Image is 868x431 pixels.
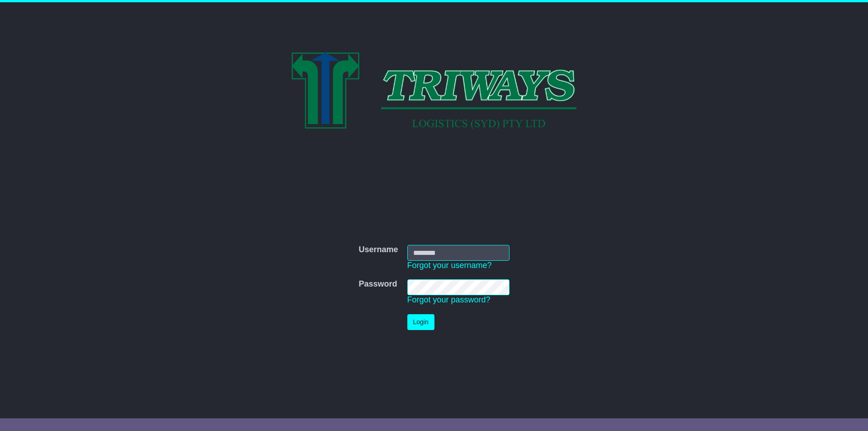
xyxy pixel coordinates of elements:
[359,245,398,255] label: Username
[407,295,491,304] a: Forgot your password?
[359,279,397,289] label: Password
[292,53,576,129] img: Triways Logistics SYD PTY LTD
[407,314,434,330] button: Login
[407,261,492,270] a: Forgot your username?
